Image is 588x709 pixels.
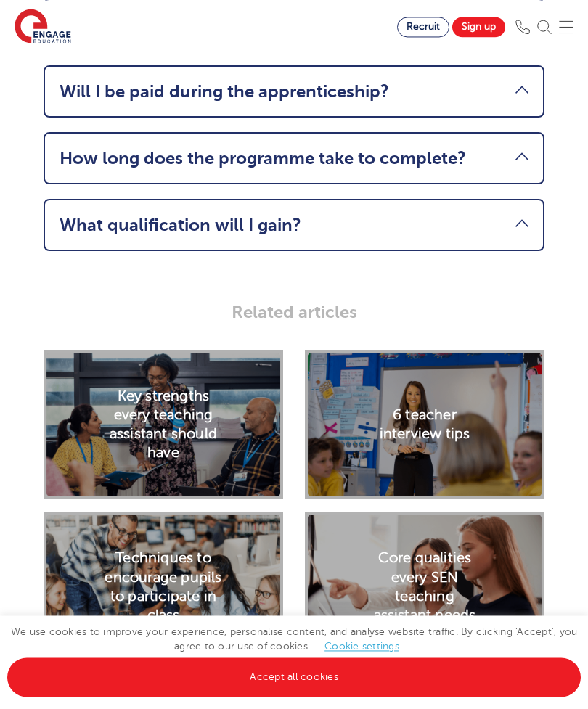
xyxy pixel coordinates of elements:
h2: 6 teacher interview tips [365,405,485,443]
a: How long does the programme take to complete? [60,148,528,168]
h2: Key strengths every teaching assistant should have [104,386,224,462]
a: What qualification will I gain? [60,215,528,235]
img: Mobile Menu [559,20,573,34]
a: Will I be paid during the apprenticeship? [60,81,528,102]
h2: Core qualities every SEN teaching assistant needs [365,549,485,625]
a: Sign up [452,17,505,37]
img: Engage Education [15,9,71,45]
a: Accept all cookies [7,657,581,697]
a: Key strengths every teaching assistant should have [44,417,283,430]
a: Techniques to encourage pupils to participate in class [44,580,283,593]
a: Recruit [397,17,449,37]
span: Recruit [407,21,440,32]
img: Phone [515,20,530,34]
span: We use cookies to improve your experience, personalise content, and analyse website traffic. By c... [7,626,581,682]
h3: Related articles [33,302,555,322]
img: Search [537,20,552,34]
a: Cookie settings [324,641,399,652]
h2: Techniques to encourage pupils to participate in class [104,549,224,625]
a: 6 teacher interview tips [305,417,544,430]
a: Core qualities every SEN teaching assistant needs [305,580,544,593]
